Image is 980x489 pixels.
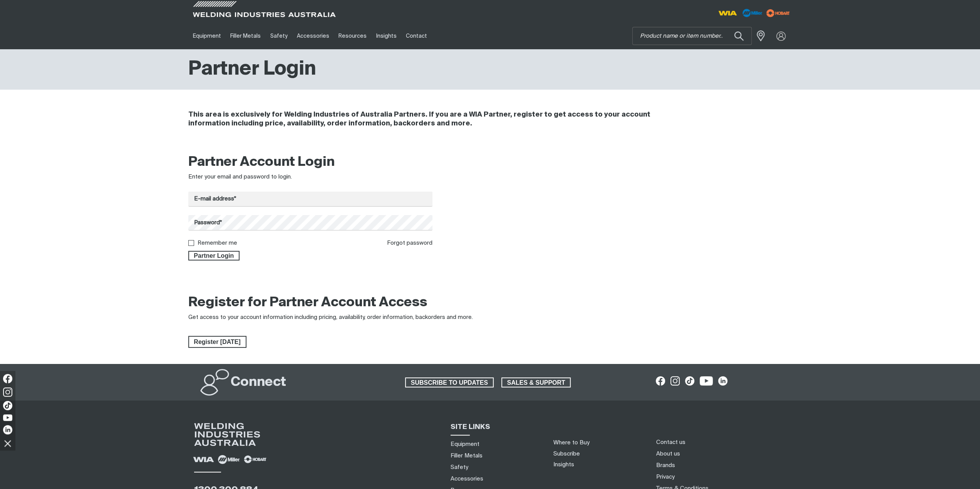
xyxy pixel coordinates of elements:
[3,374,12,383] img: Facebook
[198,240,237,246] label: Remember me
[553,440,590,446] a: Where to Buy
[188,110,689,128] h4: This area is exclusively for Welding Industries of Australia Partners. If you are a WIA Partner, ...
[406,377,493,387] span: SUBSCRIBE TO UPDATES
[188,336,246,348] a: Register Today
[3,401,12,410] img: TikTok
[656,473,674,481] a: Privacy
[265,23,292,49] a: Safety
[401,23,432,49] a: Contact
[188,314,473,320] span: Get access to your account information including pricing, availability, order information, backor...
[188,154,433,171] h2: Partner Account Login
[405,377,494,387] a: SUBSCRIBE TO UPDATES
[3,425,12,434] img: LinkedIn
[1,437,14,450] img: hide socials
[553,451,580,457] a: Subscribe
[656,450,680,458] a: About us
[633,27,751,45] input: Product name or item number...
[656,461,675,469] a: Brands
[451,452,482,460] a: Filler Metals
[226,23,265,49] a: Filler Metals
[188,294,427,311] h2: Register for Partner Account Access
[3,387,12,397] img: Instagram
[726,27,752,45] button: Search products
[553,462,574,467] a: Insights
[334,23,371,49] a: Resources
[451,475,483,483] a: Accessories
[656,438,685,446] a: Contact us
[501,377,571,387] a: SALES & SUPPORT
[188,251,240,261] button: Partner Login
[387,240,432,246] a: Forgot password
[231,374,286,391] h2: Connect
[451,424,490,431] span: SITE LINKS
[451,463,468,471] a: Safety
[371,23,401,49] a: Insights
[292,23,334,49] a: Accessories
[188,57,316,82] h1: Partner Login
[188,23,226,49] a: Equipment
[188,173,433,182] div: Enter your email and password to login.
[451,440,479,448] a: Equipment
[188,23,641,49] nav: Main
[3,414,12,421] img: YouTube
[502,377,570,387] span: SALES & SUPPORT
[189,336,246,348] span: Register [DATE]
[764,7,792,19] img: miller
[189,251,239,261] span: Partner Login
